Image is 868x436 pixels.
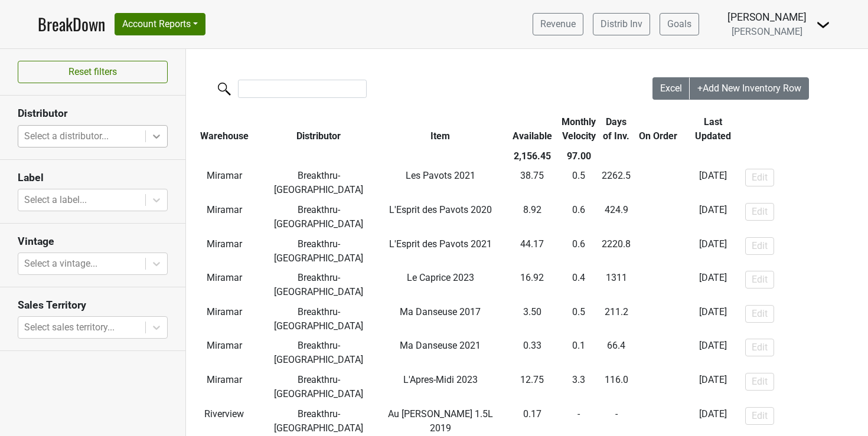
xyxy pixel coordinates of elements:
td: Breakthru-[GEOGRAPHIC_DATA] [263,370,375,404]
td: - [634,336,683,371]
td: 0.6 [559,200,599,234]
span: Ma Danseuse 2017 [400,306,481,317]
td: 44.17 [505,234,559,268]
span: L'Esprit des Pavots 2021 [389,238,492,250]
td: 66.4 [599,336,634,371]
span: Le Caprice 2023 [407,272,474,283]
td: - [634,370,683,404]
td: 0.5 [559,302,599,336]
td: [DATE] [683,166,742,201]
th: Warehouse: activate to sort column ascending [186,112,263,146]
td: [DATE] [683,370,742,404]
td: 16.92 [505,268,559,302]
button: Edit [745,169,774,186]
td: Miramar [186,200,263,234]
button: Edit [745,373,774,391]
th: Days of Inv.: activate to sort column ascending [599,112,634,146]
button: Edit [745,237,774,255]
button: Reset filters [18,61,168,83]
th: On Order: activate to sort column ascending [634,112,683,146]
td: Miramar [186,268,263,302]
span: +Add New Inventory Row [697,83,801,94]
td: - [634,200,683,234]
h3: Distributor [18,107,168,120]
td: 424.9 [599,200,634,234]
span: Ma Danseuse 2021 [400,340,481,351]
td: Miramar [186,302,263,336]
th: 2,156.45 [505,146,559,166]
a: Distrib Inv [593,13,650,35]
td: Breakthru-[GEOGRAPHIC_DATA] [263,234,375,268]
h3: Vintage [18,235,168,248]
a: Goals [660,13,699,35]
button: Edit [745,339,774,356]
td: 38.75 [505,166,559,201]
th: 97.00 [559,146,599,166]
div: [PERSON_NAME] [727,9,807,25]
h3: Sales Territory [18,299,168,312]
td: 211.2 [599,302,634,336]
span: Les Pavots 2021 [406,170,475,181]
button: Edit [745,203,774,221]
td: 0.5 [559,166,599,201]
button: Excel [652,77,690,100]
td: Miramar [186,234,263,268]
td: [DATE] [683,200,742,234]
td: [DATE] [683,234,742,268]
span: Au [PERSON_NAME] 1.5L 2019 [388,408,493,434]
td: [DATE] [683,302,742,336]
td: Breakthru-[GEOGRAPHIC_DATA] [263,166,375,201]
th: Monthly Velocity: activate to sort column ascending [559,112,599,146]
th: Last Updated: activate to sort column ascending [683,112,742,146]
td: Breakthru-[GEOGRAPHIC_DATA] [263,302,375,336]
span: [PERSON_NAME] [732,26,802,37]
button: Edit [745,271,774,289]
td: 8.92 [505,200,559,234]
td: 0.1 [559,336,599,371]
th: &nbsp;: activate to sort column ascending [742,112,862,146]
td: 116.0 [599,370,634,404]
td: 0.6 [559,234,599,268]
td: Miramar [186,336,263,371]
button: Edit [745,305,774,323]
td: 2262.5 [599,166,634,201]
th: Item: activate to sort column ascending [375,112,505,146]
td: 3.3 [559,370,599,404]
span: Excel [660,83,682,94]
td: Breakthru-[GEOGRAPHIC_DATA] [263,200,375,234]
td: [DATE] [683,268,742,302]
td: Miramar [186,370,263,404]
h3: Label [18,172,168,184]
span: L'Esprit des Pavots 2020 [389,204,492,215]
a: Revenue [533,13,583,35]
td: - [634,166,683,201]
td: Breakthru-[GEOGRAPHIC_DATA] [263,268,375,302]
td: 3.50 [505,302,559,336]
td: 0.33 [505,336,559,371]
td: 2220.8 [599,234,634,268]
th: Available: activate to sort column ascending [505,112,559,146]
button: Account Reports [115,13,205,35]
a: BreakDown [38,12,105,37]
td: - [634,234,683,268]
span: L'Apres-Midi 2023 [403,374,478,385]
td: 1311 [599,268,634,302]
td: Breakthru-[GEOGRAPHIC_DATA] [263,336,375,371]
td: 0.4 [559,268,599,302]
td: - [634,302,683,336]
button: +Add New Inventory Row [690,77,809,100]
td: 12.75 [505,370,559,404]
td: [DATE] [683,336,742,371]
img: Dropdown Menu [816,18,830,32]
td: - [634,268,683,302]
th: Distributor: activate to sort column ascending [263,112,375,146]
td: Miramar [186,166,263,201]
button: Edit [745,407,774,425]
